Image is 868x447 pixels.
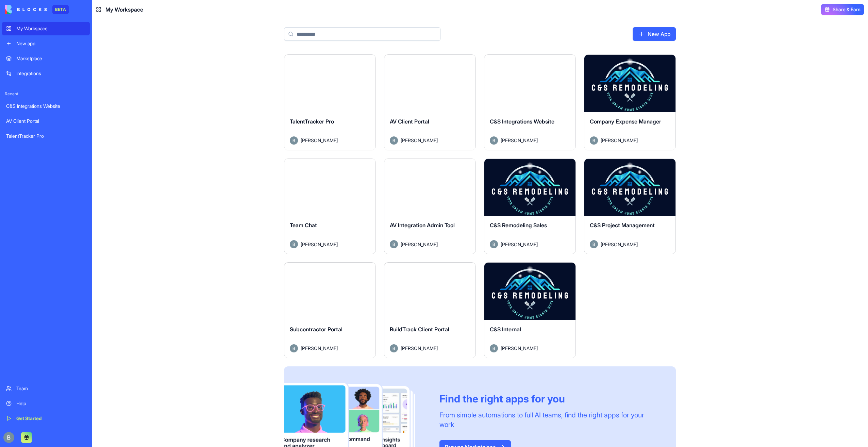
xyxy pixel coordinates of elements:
a: Team [2,382,90,395]
a: Team ChatAvatar[PERSON_NAME] [284,159,376,254]
span: [PERSON_NAME] [301,137,338,144]
span: My Workspace [105,5,143,14]
span: Share & Earn [833,6,861,13]
img: Avatar [590,136,598,145]
span: [PERSON_NAME] [401,241,438,248]
a: Get Started [2,412,90,425]
div: C&S Integrations Website [6,103,86,110]
span: Company Expense Manager [590,118,661,125]
a: New App [633,27,676,41]
div: Team [16,385,86,392]
div: My Workspace [16,25,86,32]
img: Avatar [490,136,498,145]
div: From simple automations to full AI teams, find the right apps for your work [439,410,660,429]
a: TalentTracker Pro [2,129,90,143]
span: [PERSON_NAME] [601,137,638,144]
img: Avatar [490,344,498,352]
img: Avatar [490,240,498,248]
a: BETA [5,5,69,14]
img: Avatar [390,240,398,248]
span: AV Client Portal [390,118,429,125]
div: Integrations [16,70,86,77]
img: Avatar [390,344,398,352]
span: C&S Internal [490,326,521,333]
a: TalentTracker ProAvatar[PERSON_NAME] [284,54,376,150]
span: [PERSON_NAME] [501,345,538,352]
span: [PERSON_NAME] [301,241,338,248]
button: Share & Earn [821,4,864,15]
a: C&S Integrations WebsiteAvatar[PERSON_NAME] [484,54,576,150]
span: [PERSON_NAME] [501,241,538,248]
img: logo [5,5,47,14]
a: Help [2,397,90,410]
span: BuildTrack Client Portal [390,326,449,333]
span: AV Integration Admin Tool [390,222,455,229]
img: Avatar [290,136,298,145]
a: My Workspace [2,22,90,35]
div: New app [16,40,86,47]
a: Marketplace [2,52,90,65]
div: Find the right apps for you [439,393,660,405]
img: Avatar [390,136,398,145]
span: [PERSON_NAME] [401,137,438,144]
a: Company Expense ManagerAvatar[PERSON_NAME] [584,54,676,150]
a: Integrations [2,67,90,80]
span: [PERSON_NAME] [601,241,638,248]
a: C&S InternalAvatar[PERSON_NAME] [484,262,576,358]
a: AV Integration Admin ToolAvatar[PERSON_NAME] [384,159,476,254]
span: C&S Remodeling Sales [490,222,547,229]
span: Recent [2,91,90,97]
span: C&S Integrations Website [490,118,554,125]
a: AV Client Portal [2,114,90,128]
a: AV Client PortalAvatar[PERSON_NAME] [384,54,476,150]
img: Avatar [590,240,598,248]
span: [PERSON_NAME] [501,137,538,144]
div: Help [16,400,86,407]
a: C&S Integrations Website [2,99,90,113]
img: Avatar [290,240,298,248]
img: ACg8ocIug40qN1SCXJiinWdltW7QsPxROn8ZAVDlgOtPD8eQfXIZmw=s96-c [3,432,14,443]
a: New app [2,37,90,50]
img: Avatar [290,344,298,352]
div: Marketplace [16,55,86,62]
a: C&S Remodeling SalesAvatar[PERSON_NAME] [484,159,576,254]
div: BETA [52,5,69,14]
a: BuildTrack Client PortalAvatar[PERSON_NAME] [384,262,476,358]
span: [PERSON_NAME] [401,345,438,352]
span: C&S Project Management [590,222,655,229]
div: TalentTracker Pro [6,133,86,139]
span: TalentTracker Pro [290,118,334,125]
a: Subcontractor PortalAvatar[PERSON_NAME] [284,262,376,358]
span: Team Chat [290,222,317,229]
span: [PERSON_NAME] [301,345,338,352]
div: Get Started [16,415,86,422]
span: Subcontractor Portal [290,326,343,333]
a: C&S Project ManagementAvatar[PERSON_NAME] [584,159,676,254]
div: AV Client Portal [6,118,86,125]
